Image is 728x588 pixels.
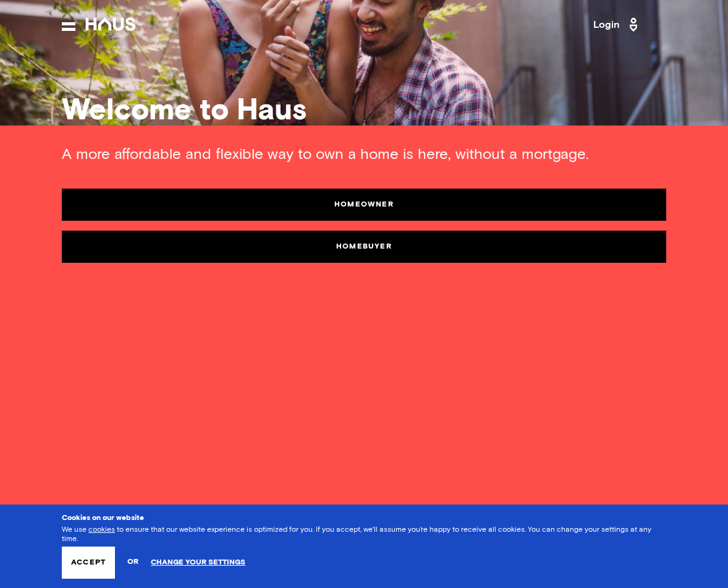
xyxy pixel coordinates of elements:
span: We use to ensure that our website experience is optimized for you. If you accept, we’ll assume yo... [62,526,651,542]
a: cookies [88,526,115,534]
button: Accept [62,547,115,579]
a: Login [593,15,641,35]
a: Homebuyer [62,231,666,263]
a: Homeowner [62,189,666,221]
span: or [127,552,138,573]
div: A more affordable and flexible way to own a home is here, without a mortgage. [62,145,666,164]
h3: Cookies on our website [62,514,666,522]
div: Welcome to Haus [62,96,666,126]
a: Change your settings [151,558,245,567]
